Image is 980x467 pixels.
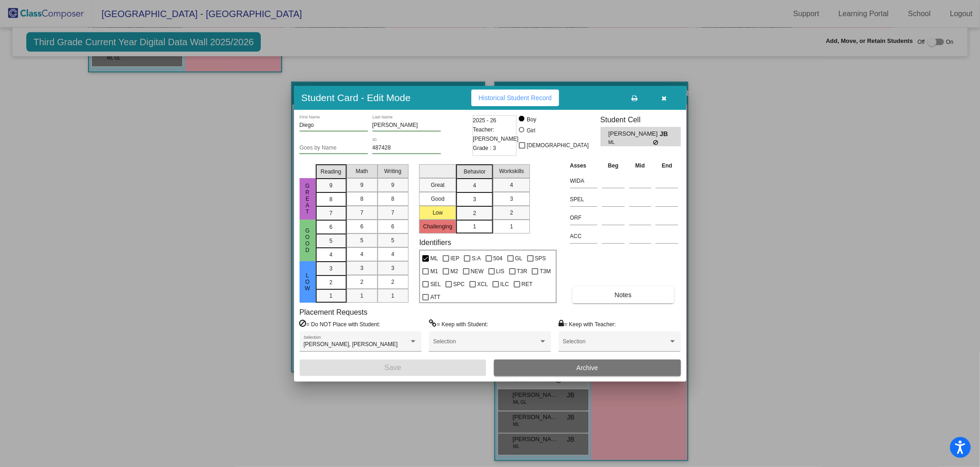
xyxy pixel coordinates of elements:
label: = Keep with Student: [429,319,488,329]
input: Enter ID [373,145,441,151]
input: assessment [570,174,597,188]
input: assessment [570,211,597,225]
span: 5 [330,237,333,245]
span: ATT [430,292,440,303]
span: T3R [517,266,528,277]
span: 4 [361,250,364,258]
span: 6 [330,223,333,231]
th: Asses [568,161,600,171]
span: 3 [361,264,364,272]
span: 6 [361,222,364,231]
span: Behavior [464,168,486,176]
span: Grade : 3 [473,144,496,153]
span: Reading [321,168,342,176]
label: Identifiers [419,238,451,247]
span: 7 [391,209,395,217]
input: assessment [570,229,597,243]
span: SPC [453,279,465,290]
span: Good [303,228,312,253]
span: NEW [471,266,484,277]
span: 9 [361,181,364,189]
span: 9 [391,181,395,189]
span: T3M [540,266,551,277]
span: JB [660,129,673,139]
span: 4 [473,181,476,190]
span: 4 [510,181,513,189]
span: 8 [391,195,395,203]
button: Archive [494,359,681,376]
span: 2 [330,278,333,287]
span: Workskills [499,167,524,175]
h3: Student Cell [601,115,681,124]
button: Notes [572,287,674,303]
span: 2 [473,209,476,217]
span: Historical Student Record [479,94,552,102]
span: [PERSON_NAME], [PERSON_NAME] [304,341,398,347]
span: 2 [510,209,513,217]
input: goes by name [300,145,368,151]
span: SEL [430,279,441,290]
span: 2 [361,278,364,286]
label: = Do NOT Place with Student: [300,319,380,329]
span: 1 [361,292,364,300]
span: 1 [473,222,476,231]
span: 504 [493,253,503,264]
span: [PERSON_NAME] [PERSON_NAME] [608,129,660,139]
span: LIS [496,266,505,277]
span: Archive [577,364,598,371]
span: 3 [510,195,513,203]
span: 2 [391,278,395,286]
span: 7 [361,209,364,217]
span: 5 [391,236,395,245]
h3: Student Card - Edit Mode [301,92,411,103]
span: Writing [384,167,401,175]
span: Save [385,364,401,371]
span: RET [522,279,533,290]
span: 6 [391,222,395,231]
span: 1 [330,292,333,300]
span: 1 [510,222,513,231]
div: Boy [526,115,536,124]
span: M2 [451,266,458,277]
span: S:A [472,253,481,264]
span: 3 [391,264,395,272]
span: XCL [477,279,488,290]
span: 3 [473,195,476,204]
span: 3 [330,264,333,273]
span: 4 [391,250,395,258]
label: = Keep with Teacher: [559,319,616,329]
th: Beg [600,161,627,171]
span: Notes [615,291,632,299]
span: 2025 - 26 [473,116,497,125]
span: GL [515,253,523,264]
span: Great [303,183,312,215]
span: 9 [330,181,333,190]
span: [DEMOGRAPHIC_DATA] [527,140,589,151]
span: M1 [430,266,438,277]
input: assessment [570,192,597,206]
span: 8 [361,195,364,203]
span: 8 [330,195,333,204]
th: Mid [627,161,654,171]
span: ML [430,253,438,264]
span: Math [356,167,368,175]
th: End [653,161,680,171]
span: Teacher: [PERSON_NAME] [473,125,519,144]
button: Save [300,359,487,376]
span: 7 [330,209,333,217]
span: 5 [361,236,364,245]
span: SPS [535,253,546,264]
span: 4 [330,251,333,259]
span: ILC [500,279,509,290]
span: Low [303,272,312,292]
span: IEP [451,253,459,264]
label: Placement Requests [300,308,368,317]
div: Girl [526,126,535,135]
button: Historical Student Record [471,90,559,106]
span: 1 [391,292,395,300]
span: ML [608,139,653,146]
